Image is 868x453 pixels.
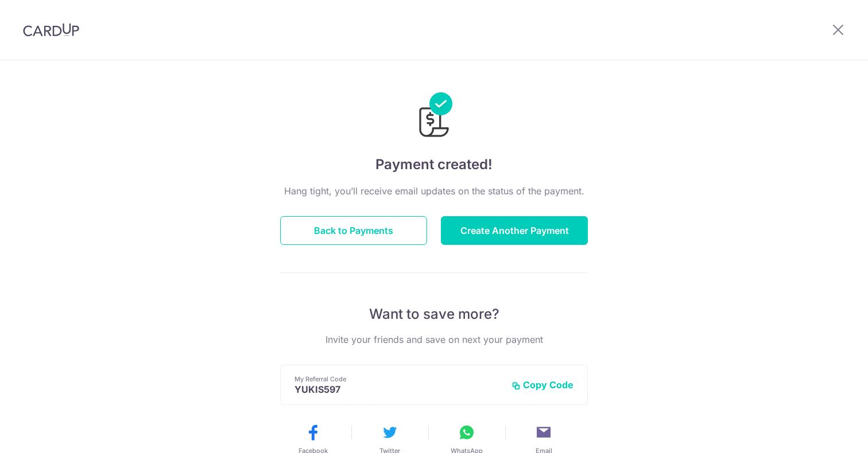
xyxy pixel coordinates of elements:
[294,384,502,395] p: YUKIS597
[280,305,588,323] p: Want to save more?
[280,333,588,346] p: Invite your friends and save on next your payment
[280,154,588,175] h4: Payment created!
[280,216,427,245] button: Back to Payments
[416,92,452,140] img: Payments
[280,184,588,198] p: Hang tight, you’ll receive email updates on the status of the payment.
[294,374,502,384] p: My Referral Code
[441,216,588,245] button: Create Another Payment
[511,379,573,390] button: Copy Code
[23,23,79,37] img: CardUp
